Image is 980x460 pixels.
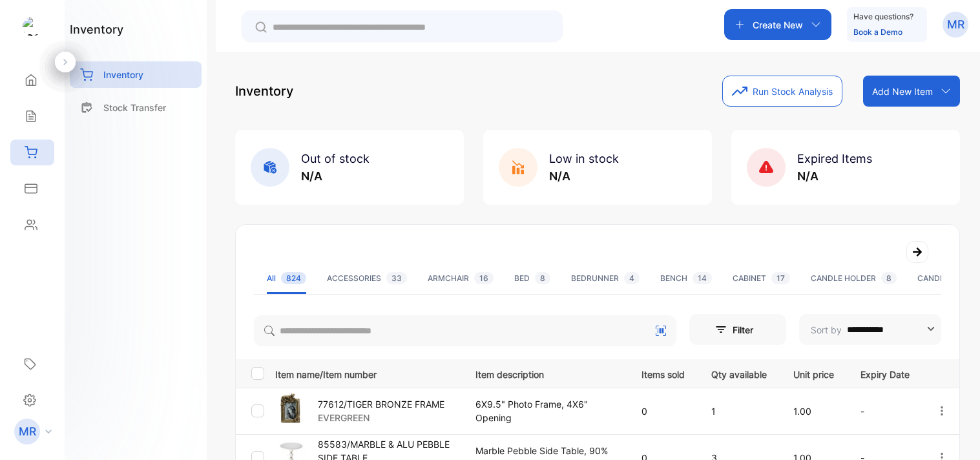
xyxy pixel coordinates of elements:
p: Qty available [711,365,767,381]
div: CANDLE HOLDER [811,273,897,284]
div: ARMCHAIR [428,273,494,284]
span: 8 [881,272,897,284]
p: N/A [301,167,370,185]
p: Sort by [811,323,842,337]
button: Create New [724,9,831,40]
button: Run Stock Analysis [722,76,842,107]
p: Have questions? [853,10,913,23]
a: Stock Transfer [70,94,202,121]
p: - [860,404,910,418]
span: 16 [474,272,494,284]
span: 17 [771,272,790,284]
span: Expired Items [797,152,872,165]
p: MR [19,423,36,440]
button: MR [943,9,968,40]
p: Create New [753,18,803,32]
p: N/A [549,167,619,185]
p: Expiry Date [860,365,910,381]
p: Unit price [793,365,834,381]
h1: inventory [70,21,123,38]
iframe: LiveChat chat widget [926,406,980,460]
span: 4 [624,272,640,284]
div: BED [514,273,550,284]
div: BENCH [660,273,712,284]
div: All [267,273,306,284]
p: Stock Transfer [103,101,166,114]
p: Item name/Item number [275,365,459,381]
button: Sort by [799,314,941,345]
p: 1 [711,404,767,418]
p: Item description [475,365,615,381]
p: Add New Item [872,85,933,98]
p: EVERGREEN [318,411,444,424]
div: CANDLES [917,273,979,284]
img: item [275,393,308,426]
span: 8 [535,272,550,284]
p: 77612/TIGER BRONZE FRAME [318,397,444,411]
div: CABINET [733,273,790,284]
div: ACCESSORIES [327,273,407,284]
p: MR [947,16,964,33]
a: Book a Demo [853,27,902,37]
img: logo [23,17,42,36]
span: Low in stock [549,152,619,165]
p: Items sold [641,365,685,381]
span: 1.00 [793,406,811,417]
div: BEDRUNNER [571,273,640,284]
span: 824 [281,272,306,284]
p: 6X9.5" Photo Frame, 4X6" Opening [475,397,615,424]
p: Inventory [235,81,293,101]
a: Inventory [70,61,202,88]
span: 33 [386,272,407,284]
p: Inventory [103,68,143,81]
p: 0 [641,404,685,418]
p: N/A [797,167,872,185]
span: Out of stock [301,152,370,165]
span: 14 [693,272,712,284]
